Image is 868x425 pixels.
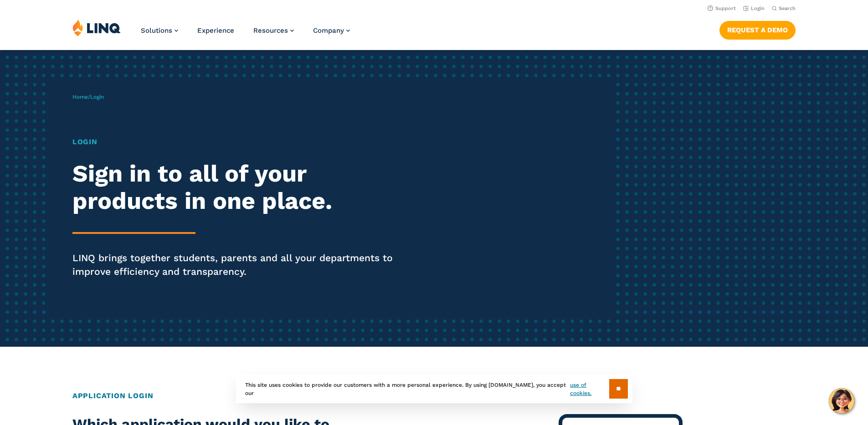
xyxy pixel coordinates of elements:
span: Resources [253,26,288,35]
p: LINQ brings together students, parents and all your departments to improve efficiency and transpa... [72,251,407,278]
a: Solutions [141,26,178,35]
button: Open Search Bar [772,5,796,12]
a: Login [743,5,765,11]
a: Resources [253,26,294,35]
span: Search [779,5,796,11]
span: / [72,94,104,100]
a: Support [708,5,736,11]
span: Company [313,26,344,35]
h2: Sign in to all of your products in one place. [72,160,407,215]
a: Experience [197,26,234,35]
a: use of cookies. [570,381,609,397]
span: Solutions [141,26,172,35]
div: This site uses cookies to provide our customers with a more personal experience. By using [DOMAIN... [236,374,632,403]
button: Hello, have a question? Let’s chat. [829,388,854,414]
a: Request a Demo [719,21,796,39]
span: Login [90,94,104,100]
nav: Primary Navigation [141,19,350,49]
a: Company [313,26,350,35]
img: LINQ | K‑12 Software [72,19,121,36]
a: Home [72,94,88,100]
nav: Button Navigation [719,19,796,39]
h1: Login [72,137,407,147]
